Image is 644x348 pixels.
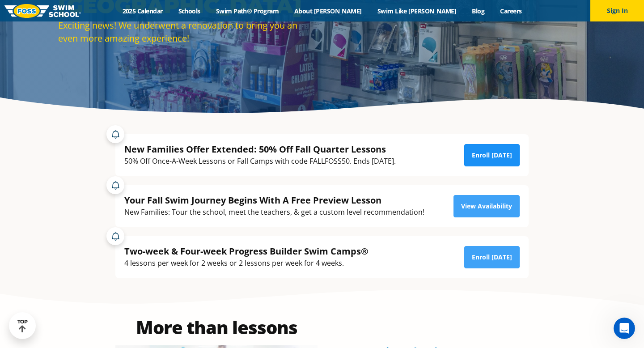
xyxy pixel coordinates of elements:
[115,318,318,336] h2: More than lessons
[208,7,286,15] a: Swim Path® Program
[492,7,530,15] a: Careers
[170,7,208,15] a: Schools
[58,19,318,45] div: Exciting news! We underwent a renovation to bring you an even more amazing experience!
[124,257,369,269] div: 4 lessons per week for 2 weeks or 2 lessons per week for 4 weeks.
[17,319,28,333] div: TOP
[614,318,635,339] iframe: Intercom live chat
[453,195,520,217] a: View Availability
[464,246,520,268] a: Enroll [DATE]
[4,4,81,18] img: FOSS Swim School Logo
[287,7,370,15] a: About [PERSON_NAME]
[124,206,424,218] div: New Families: Tour the school, meet the teachers, & get a custom level recommendation!
[464,144,520,166] a: Enroll [DATE]
[464,7,492,15] a: Blog
[124,245,369,257] div: Two-week & Four-week Progress Builder Swim Camps®
[124,155,396,167] div: 50% Off Once-A-Week Lessons or Fall Camps with code FALLFOSS50. Ends [DATE].
[124,143,396,155] div: New Families Offer Extended: 50% Off Fall Quarter Lessons
[124,194,424,206] div: Your Fall Swim Journey Begins With A Free Preview Lesson
[114,7,170,15] a: 2025 Calendar
[369,7,464,15] a: Swim Like [PERSON_NAME]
